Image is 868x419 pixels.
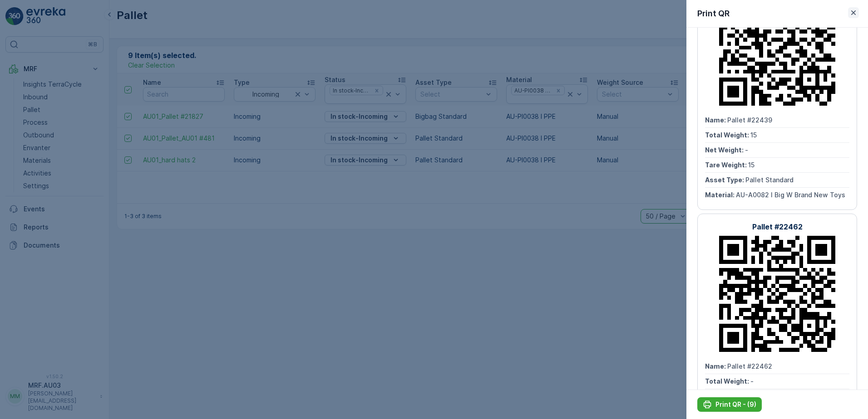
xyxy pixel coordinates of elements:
[745,176,794,184] span: Pallet Standard
[705,176,745,184] span: Asset Type :
[705,146,745,154] span: Net Weight :
[705,131,750,139] span: Total Weight :
[752,221,803,232] p: Pallet #22462
[705,116,727,124] span: Name :
[736,191,845,199] span: AU-A0082 I Big W Brand New Toys
[697,397,762,412] button: Print QR - (9)
[750,377,754,385] span: -
[745,146,748,154] span: -
[715,400,756,409] p: Print QR - (9)
[705,362,727,370] span: Name :
[727,362,772,370] span: Pallet #22462
[750,131,757,139] span: 15
[705,377,750,385] span: Total Weight :
[697,7,730,20] p: Print QR
[705,161,748,169] span: Tare Weight :
[727,116,772,124] span: Pallet #22439
[705,191,736,199] span: Material :
[748,161,755,169] span: 15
